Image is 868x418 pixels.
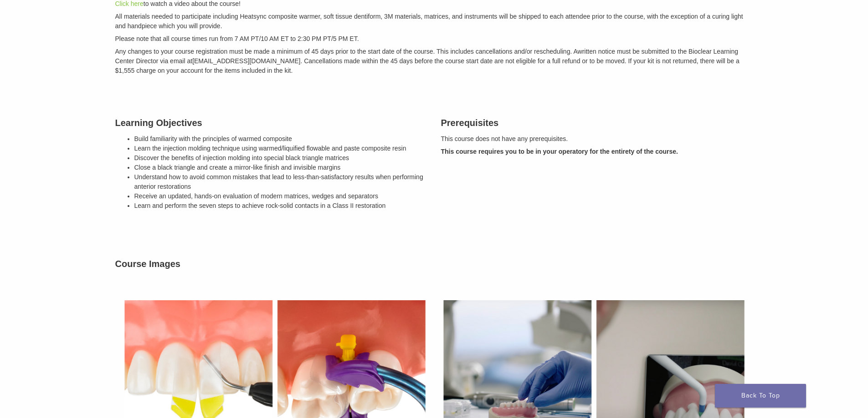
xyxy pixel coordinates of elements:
[115,48,740,74] em: written notice must be submitted to the Bioclear Learning Center Director via email at [EMAIL_ADD...
[115,48,578,55] span: Any changes to your course registration must be made a minimum of 45 days prior to the start date...
[134,172,427,191] li: Understand how to avoid common mistakes that lead to less-than-satisfactory results when performi...
[115,257,753,271] h3: Course Images
[115,116,427,130] h3: Learning Objectives
[441,134,753,144] p: This course does not have any prerequisites.
[115,12,753,31] p: All materials needed to participate including Heatsync composite warmer, soft tissue dentiform, 3...
[441,116,753,130] h3: Prerequisites
[134,153,427,163] li: Discover the benefits of injection molding into special black triangle matrices
[715,384,806,408] a: Back To Top
[115,34,753,44] p: Please note that all course times run from 7 AM PT/10 AM ET to 2:30 PM PT/5 PM ET.
[134,144,427,153] li: Learn the injection molding technique using warmed/liquified flowable and paste composite resin
[134,163,427,172] li: Close a black triangle and create a mirror-like finish and invisible margins
[134,201,427,211] li: Learn and perform the seven steps to achieve rock-solid contacts in a Class II restoration
[134,191,427,201] li: Receive an updated, hands-on evaluation of modern matrices, wedges and separators
[441,148,678,155] strong: This course requires you to be in your operatory for the entirety of the course.
[134,134,427,144] li: Build familiarity with the principles of warmed composite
